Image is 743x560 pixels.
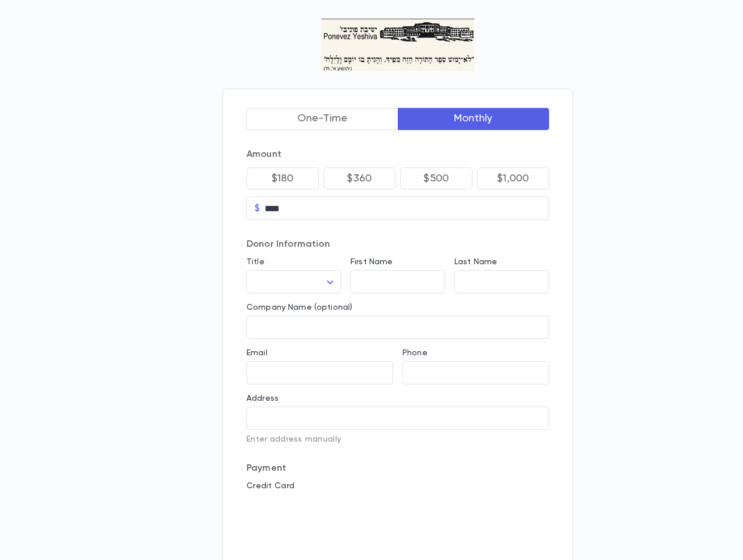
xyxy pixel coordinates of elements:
[246,348,268,358] label: Email
[272,173,294,184] p: $180
[246,435,549,444] p: Enter address manually
[454,257,497,267] label: Last Name
[246,303,352,312] label: Company Name (optional)
[402,348,428,358] label: Phone
[423,173,449,184] p: $500
[246,463,549,474] p: Payment
[350,257,393,267] label: First Name
[477,167,550,190] button: $1,000
[246,394,279,403] label: Address
[246,167,319,190] button: $180
[246,108,398,130] button: One-Time
[246,239,549,250] p: Donor Information
[400,167,473,190] button: $500
[255,202,260,214] p: $
[321,19,475,71] img: Logo
[246,271,341,293] div: ​
[246,257,265,267] label: Title
[497,173,529,184] p: $1,000
[246,149,549,160] p: Amount
[398,108,550,130] button: Monthly
[347,173,371,184] p: $360
[246,481,549,491] p: Credit Card
[324,167,396,190] button: $360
